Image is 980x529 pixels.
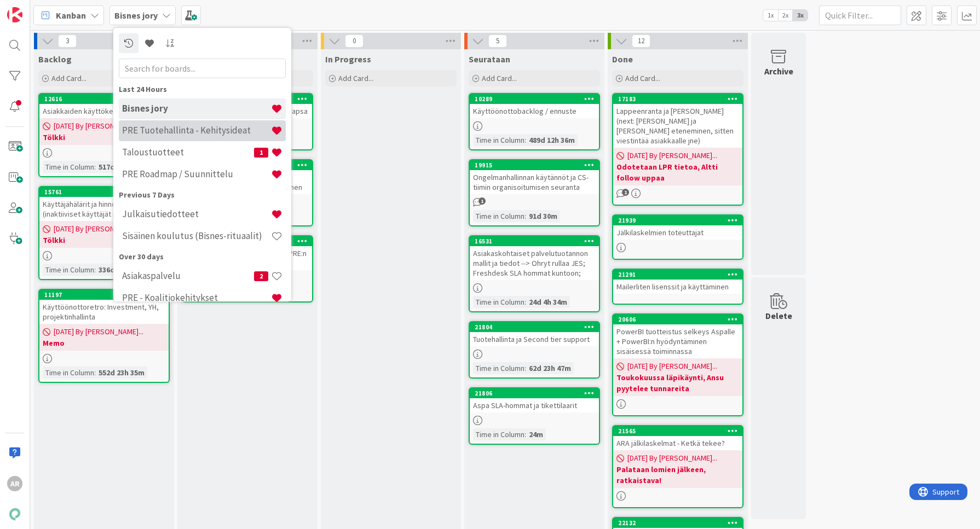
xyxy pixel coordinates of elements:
h4: PRE Tuotehallinta - Kehitysideat [122,125,271,136]
div: Ongelmanhallinnan käytännöt ja CS-tiimin organisoitumisen seuranta [470,170,599,194]
span: In Progress [325,54,371,65]
span: [DATE] By [PERSON_NAME]... [627,150,717,161]
h4: Sisäinen koulutus (Bisnes-rituaalit) [122,230,271,241]
div: 62d 23h 47m [526,362,574,374]
span: 1x [763,10,778,21]
h4: Julkaisutiedotteet [122,208,271,219]
span: 5 [488,34,507,48]
input: Quick Filter... [819,5,901,25]
div: 21804 [470,322,599,332]
a: 17183Lappeenranta ja [PERSON_NAME] (next: [PERSON_NAME] ja [PERSON_NAME] eteneminen, sitten viest... [612,93,743,206]
div: Mailerliten lisenssit ja käyttäminen [613,280,742,294]
div: Time in Column [473,362,524,374]
a: 16531Asiakaskohtaiset palvelutuotannon mallit ja tiedot --> Ohryt rullaa JES; Freshdesk SLA homma... [469,235,600,312]
span: Add Card... [625,73,660,83]
div: 21804 [475,323,599,331]
div: Lappeenranta ja [PERSON_NAME] (next: [PERSON_NAME] ja [PERSON_NAME] eteneminen, sitten viestintää... [613,104,742,148]
span: 1 [479,197,486,205]
div: 16531 [475,237,599,245]
div: 21806Aspa SLA-hommat ja tikettilaarit [470,388,599,412]
div: 21806 [470,388,599,398]
span: 2 [254,271,268,281]
div: 22132 [618,519,742,527]
div: 10289 [470,94,599,104]
div: Tuotehallinta ja Second tier support [470,332,599,346]
span: Done [612,54,633,65]
a: 12616Asiakkaiden käyttökertojen seuranta[DATE] By [PERSON_NAME]...TölkkiTime in Column:517d 23h 57m [38,93,170,177]
div: 489d 12h 36m [526,134,578,146]
div: Time in Column [43,367,94,379]
div: 16531 [470,236,599,246]
div: Asiakkaiden käyttökertojen seuranta [39,104,169,118]
div: 20606PowerBI tuotteistus selkeys Aspalle + PowerBI:n hyödyntäminen sisäisessä toiminnassa [613,315,742,358]
span: 1 [254,148,268,158]
span: Seurataan [469,54,510,65]
span: : [94,161,96,173]
b: Bisnes jory [114,10,158,21]
div: 91d 30m [526,210,560,222]
div: 21939 [613,216,742,225]
span: [DATE] By [PERSON_NAME]... [54,120,143,132]
div: 21565 [618,427,742,435]
a: 15761Käyttäjähälärit ja hinnoittelu (inaktiiviset käyttäjät pohdinta!)[DATE] By [PERSON_NAME]...T... [38,186,170,280]
div: 21806 [475,390,599,397]
a: 11197Käyttöönottoretro: Investment, YH, projektinhallinta[DATE] By [PERSON_NAME]...MemoTime in Co... [38,289,170,383]
div: 336d 44m [96,264,134,276]
h4: PRE - Koalitiokehitykset [122,292,271,303]
div: 22132 [613,518,742,528]
div: 20606 [618,316,742,323]
div: 552d 23h 35m [96,367,147,379]
div: Time in Column [43,264,94,276]
div: 12616Asiakkaiden käyttökertojen seuranta [39,94,169,118]
a: 21565ARA jälkilaskelmat - Ketkä tekee?[DATE] By [PERSON_NAME]...Palataan lomien jälkeen, ratkaist... [612,425,743,508]
div: Asiakaskohtaiset palvelutuotannon mallit ja tiedot --> Ohryt rullaa JES; Freshdesk SLA hommat kun... [470,246,599,280]
div: AR [7,476,22,491]
div: 21939 [618,217,742,224]
div: 21291 [618,271,742,278]
span: : [524,134,526,146]
a: 21939Jälkilaskelmien toteuttajat [612,214,743,260]
div: 11197 [39,290,169,300]
div: 16531Asiakaskohtaiset palvelutuotannon mallit ja tiedot --> Ohryt rullaa JES; Freshdesk SLA homma... [470,236,599,280]
div: Time in Column [473,428,524,440]
a: 10289Käyttöönottobacklog / ennusteTime in Column:489d 12h 36m [469,93,600,150]
div: 11197Käyttöönottoretro: Investment, YH, projektinhallinta [39,290,169,324]
div: Over 30 days [119,251,286,263]
b: Palataan lomien jälkeen, ratkaistava! [616,464,739,486]
a: 21804Tuotehallinta ja Second tier supportTime in Column:62d 23h 47m [469,321,600,379]
div: 21565 [613,426,742,436]
div: Last 24 Hours [119,84,286,95]
a: 19915Ongelmanhallinnan käytännöt ja CS-tiimin organisoitumisen seurantaTime in Column:91d 30m [469,159,600,226]
a: 21806Aspa SLA-hommat ja tikettilaaritTime in Column:24m [469,387,600,445]
span: : [524,210,526,222]
div: Käyttöönottoretro: Investment, YH, projektinhallinta [39,300,169,324]
b: Toukokuussa läpikäynti, Ansu pyytelee tunnareita [616,372,739,394]
a: 21291Mailerliten lisenssit ja käyttäminen [612,269,743,305]
span: Add Card... [338,73,373,83]
div: Käyttäjähälärit ja hinnoittelu (inaktiiviset käyttäjät pohdinta!) [39,197,169,221]
span: : [524,428,526,440]
input: Search for boards... [119,59,286,78]
span: 0 [345,34,364,48]
div: 15761 [39,187,169,197]
h4: Taloustuotteet [122,147,254,158]
span: Backlog [38,54,72,65]
span: Kanban [56,9,86,22]
a: 20606PowerBI tuotteistus selkeys Aspalle + PowerBI:n hyödyntäminen sisäisessä toiminnassa[DATE] B... [612,313,743,416]
div: PowerBI tuotteistus selkeys Aspalle + PowerBI:n hyödyntäminen sisäisessä toiminnassa [613,324,742,358]
div: Time in Column [473,210,524,222]
div: 21939Jälkilaskelmien toteuttajat [613,216,742,240]
div: 21291 [613,270,742,280]
span: Support [23,2,50,15]
b: Tölkki [43,132,165,143]
span: [DATE] By [PERSON_NAME]... [54,326,143,338]
div: 15761 [44,188,169,196]
b: Tölkki [43,235,165,246]
span: : [94,367,96,379]
div: 10289Käyttöönottobacklog / ennuste [470,94,599,118]
div: 24m [526,428,546,440]
div: Previous 7 Days [119,189,286,201]
span: 3x [793,10,808,21]
h4: Bisnes jory [122,103,271,114]
b: Odotetaan LPR tietoa, Altti follow uppaa [616,161,739,183]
